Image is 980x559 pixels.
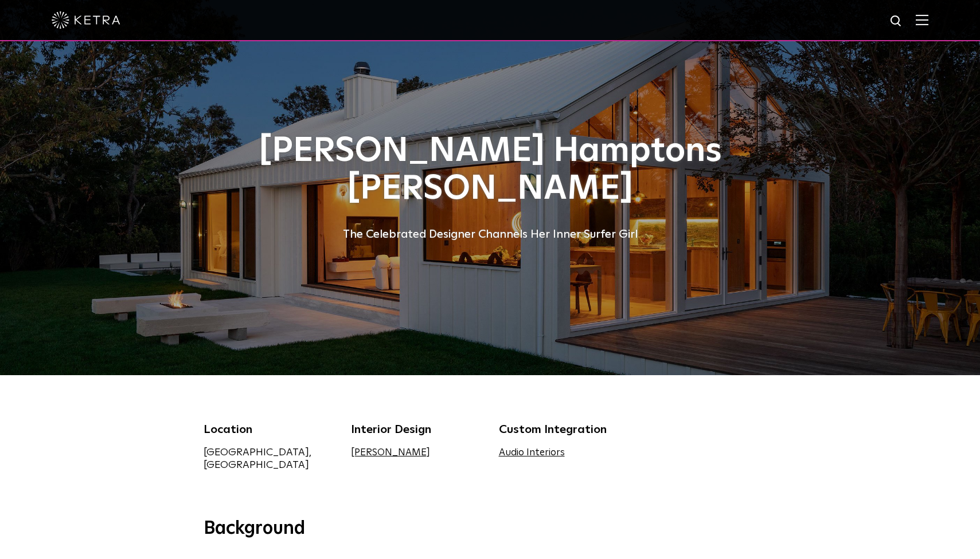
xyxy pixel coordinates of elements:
[204,132,777,208] h1: [PERSON_NAME] Hamptons [PERSON_NAME]
[499,421,630,438] div: Custom Integration
[204,225,777,243] div: The Celebrated Designer Channels Her Inner Surfer Girl
[204,421,334,438] div: Location
[351,421,482,438] div: Interior Design
[916,14,928,25] img: Hamburger%20Nav.svg
[499,448,565,458] a: Audio Interiors
[204,446,334,471] div: [GEOGRAPHIC_DATA], [GEOGRAPHIC_DATA]
[52,11,120,29] img: ketra-logo-2019-white
[204,517,777,541] h3: Background
[889,14,904,29] img: search icon
[351,448,430,458] a: [PERSON_NAME]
